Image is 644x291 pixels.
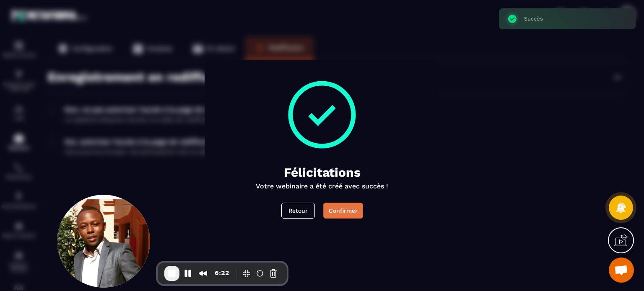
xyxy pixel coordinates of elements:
a: Ouvrir le chat [609,258,634,283]
button: Retour [281,203,315,219]
p: Votre webinaire a été créé avec succès ! [256,182,388,190]
div: Confirmer [329,206,358,215]
button: Confirmer [323,203,363,219]
p: Félicitations [284,165,361,180]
